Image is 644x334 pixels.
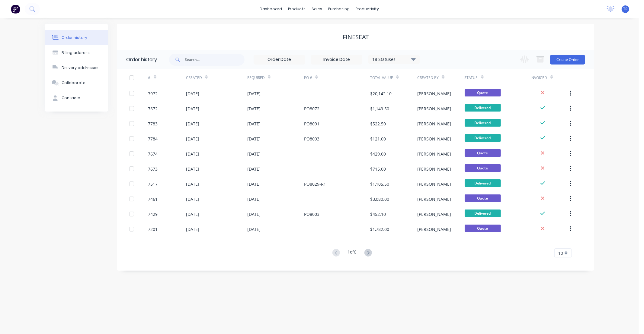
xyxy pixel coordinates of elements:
span: Delivered [465,179,501,187]
div: 7672 [148,106,158,112]
div: Status [465,69,531,86]
div: Total Value [370,75,393,80]
div: Status [465,75,478,80]
div: PO8091 [304,121,319,127]
div: productivity [353,5,382,14]
input: Search... [185,54,245,66]
div: 7461 [148,196,158,202]
div: [PERSON_NAME] [417,121,451,127]
div: products [285,5,309,14]
div: [DATE] [247,181,261,187]
div: $3,080.00 [370,196,389,202]
div: [DATE] [186,211,199,217]
span: 10 [558,250,563,256]
div: 7972 [148,90,158,97]
div: Invoiced [531,75,547,80]
div: Total Value [370,69,417,86]
div: $522.50 [370,121,386,127]
div: [DATE] [247,226,261,232]
div: PO8003 [304,211,319,217]
div: 7673 [148,166,158,172]
div: # [148,69,186,86]
button: Delivery addresses [45,60,108,75]
div: [DATE] [247,211,261,217]
div: $1,105.50 [370,181,389,187]
div: [DATE] [186,151,199,157]
div: PO # [304,69,370,86]
div: [DATE] [247,151,261,157]
div: [PERSON_NAME] [417,151,451,157]
div: $715.00 [370,166,386,172]
div: $1,149.50 [370,106,389,112]
span: Quote [465,194,501,202]
span: TR [623,6,628,12]
div: [PERSON_NAME] [417,136,451,142]
div: Fineseat [343,33,369,41]
div: 18 Statuses [369,56,419,63]
div: Contacts [62,95,80,101]
img: Factory [11,5,20,14]
div: Order history [62,35,87,40]
div: [PERSON_NAME] [417,211,451,217]
div: [PERSON_NAME] [417,226,451,232]
div: sales [309,5,325,14]
span: Quote [465,164,501,172]
div: PO8072 [304,106,319,112]
button: Contacts [45,90,108,106]
div: $429.00 [370,151,386,157]
div: [PERSON_NAME] [417,166,451,172]
button: Collaborate [45,75,108,90]
button: Billing address [45,45,108,60]
div: 7517 [148,181,158,187]
button: Order history [45,30,108,45]
div: [DATE] [186,166,199,172]
div: Delivery addresses [62,65,98,71]
div: Required [247,75,265,80]
div: [DATE] [186,90,199,97]
div: PO8093 [304,136,319,142]
span: Delivered [465,210,501,217]
button: Create Order [550,55,585,65]
div: [PERSON_NAME] [417,181,451,187]
div: 1 of 6 [348,249,357,257]
div: Order history [126,56,157,63]
span: Delivered [465,134,501,142]
div: 7784 [148,136,158,142]
div: $452.10 [370,211,386,217]
div: 7429 [148,211,158,217]
span: Quote [465,149,501,157]
span: Delivered [465,104,501,112]
div: 7201 [148,226,158,232]
div: [DATE] [247,166,261,172]
div: [DATE] [247,121,261,127]
div: [PERSON_NAME] [417,106,451,112]
div: [DATE] [247,196,261,202]
div: [DATE] [247,136,261,142]
span: Quote [465,225,501,232]
div: [DATE] [186,196,199,202]
div: Collaborate [62,80,85,86]
div: purchasing [325,5,353,14]
div: $121.00 [370,136,386,142]
span: Quote [465,89,501,96]
span: Delivered [465,119,501,127]
div: [PERSON_NAME] [417,90,451,97]
div: [DATE] [247,90,261,97]
div: Billing address [62,50,90,55]
div: [DATE] [186,121,199,127]
div: 7783 [148,121,158,127]
div: PO8029-R1 [304,181,326,187]
input: Order Date [254,55,305,64]
div: [DATE] [186,226,199,232]
div: [DATE] [186,106,199,112]
a: dashboard [257,5,285,14]
input: Invoice Date [311,55,362,64]
div: Created By [417,69,464,86]
div: Required [247,69,304,86]
div: # [148,75,151,80]
div: 7674 [148,151,158,157]
div: Created [186,69,247,86]
div: $1,782.00 [370,226,389,232]
div: [DATE] [186,136,199,142]
div: Created [186,75,202,80]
